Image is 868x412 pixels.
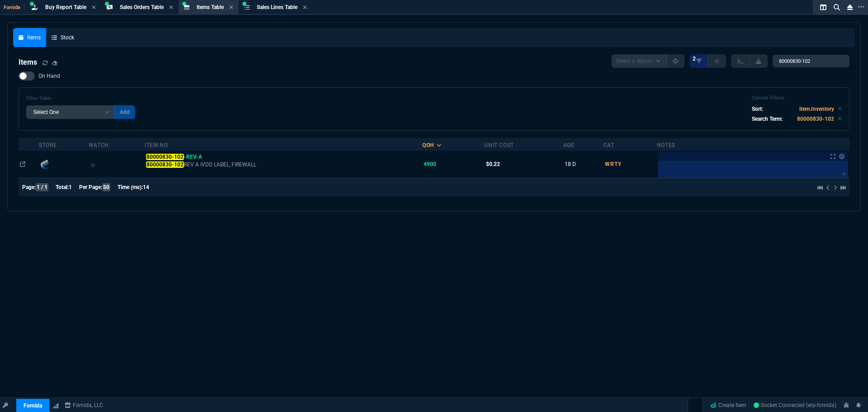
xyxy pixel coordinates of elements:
nx-icon: Close Tab [303,4,307,11]
td: 18 D [563,151,604,178]
span: -REV-A [146,154,202,160]
span: $0.22 [486,161,500,167]
span: 50 [102,183,110,191]
h6: Filter Table [26,95,135,102]
a: Create Item [707,398,750,412]
span: REV A IVDD LABEL, FIREWALL [146,161,421,168]
a: Stock [46,28,80,47]
span: 14 [143,184,149,190]
span: 1 / 1 [36,183,48,191]
nx-icon: Close Tab [92,4,96,11]
span: Sales Orders Table [120,4,164,10]
p: Search Term: [752,115,783,123]
div: Unit Cost [484,142,514,149]
div: Age [563,142,575,149]
div: Add to Watchlist [90,158,143,170]
span: 2 [693,55,696,62]
span: On Hand [38,72,60,80]
p: Sort: [752,105,763,113]
code: item.Inventory [799,106,834,112]
span: Buy Report Table [45,4,86,10]
span: 4900 [424,161,436,167]
div: Store [39,142,57,149]
div: Item No [145,142,168,149]
span: Socket Connected (erp-fornida) [754,402,836,408]
div: Cat [604,142,614,149]
input: Search [773,55,849,67]
nx-icon: Close Workbench [844,2,856,13]
span: Sales Lines Table [257,4,297,10]
nx-icon: Search [830,2,844,13]
div: Notes [657,142,675,149]
nx-icon: Close Tab [169,4,173,11]
div: Watch [89,142,109,149]
nx-icon: Open In Opposite Panel [20,161,25,167]
a: 53VSkp2KGrQU0AgJAADV [754,401,836,409]
td: 80000830-102 REV A IVDD LABEL, FIREWALL [145,151,422,178]
h6: Current Filters [752,95,842,101]
span: Time (ms): [118,184,143,190]
mark: 80000830-102 [146,161,184,168]
span: Page: [22,184,36,190]
code: 80000830-102 [797,116,834,122]
span: Total: [56,184,69,190]
nx-icon: Split Panels [816,2,830,13]
span: WRTY [605,161,622,167]
a: msbcCompanyName [62,401,106,409]
span: Fornida [4,5,24,10]
h4: Items [19,57,37,68]
nx-icon: Close Tab [229,4,233,11]
mark: 80000830-102 [146,154,184,160]
nx-icon: Open New Tab [858,3,864,11]
span: Per Page: [79,184,102,190]
a: Items [13,28,46,47]
span: 1 [69,184,72,190]
div: QOH [422,142,434,149]
span: Items Table [197,4,224,10]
